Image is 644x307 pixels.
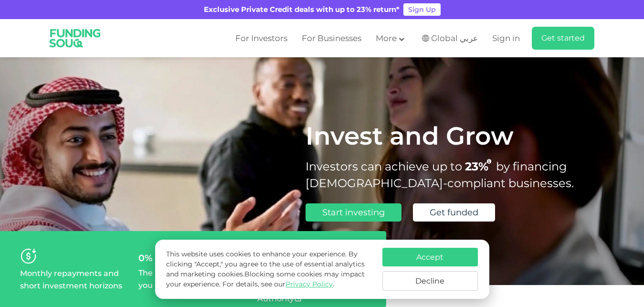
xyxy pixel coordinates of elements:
span: Invest and Grow [306,121,514,151]
span: Get funded [430,207,478,218]
span: Start investing [322,207,385,218]
a: For Businesses [299,31,364,46]
span: Sign in [492,33,520,43]
span: Blocking some cookies may impact your experience. [166,270,365,288]
i: 23% IRR (expected) ~ 15% Net yield (expected) [487,159,491,164]
a: Start investing [306,203,401,222]
button: Decline [382,271,478,291]
p: The return you see is what you get [138,267,247,292]
a: For Investors [233,31,290,46]
img: SA Flag [422,35,429,42]
span: Get started [541,33,585,42]
a: Sign in [490,31,520,46]
p: This website uses cookies to enhance your experience. By clicking "Accept," you agree to the use ... [166,249,372,289]
a: Sign Up [403,3,441,16]
span: More [376,33,397,43]
button: Accept [382,248,478,266]
img: Logo [43,21,107,55]
p: Monthly repayments and short investment horizons [20,267,129,292]
span: Global عربي [431,33,478,44]
div: Exclusive Private Credit deals with up to 23% return* [204,4,400,15]
span: 23% [465,159,496,173]
a: Get funded [413,203,495,222]
span: Investors can achieve up to [306,159,462,173]
img: personaliseYourRisk [20,248,37,265]
span: For details, see our . [222,280,334,288]
a: Privacy Policy [285,280,333,288]
div: 0% Hidden Fees [138,253,247,264]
